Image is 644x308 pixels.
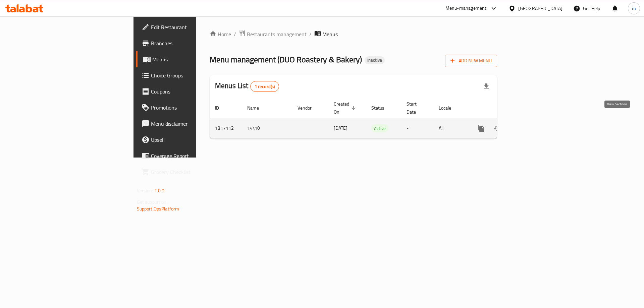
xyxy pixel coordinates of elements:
[152,55,236,63] span: Menus
[151,39,236,47] span: Branches
[215,81,279,92] h2: Menus List
[151,87,236,96] span: Coupons
[433,118,468,138] td: All
[401,118,433,138] td: -
[445,55,497,67] button: Add New Menu
[632,5,636,12] span: m
[407,100,425,116] span: Start Date
[151,71,236,79] span: Choice Groups
[136,164,241,180] a: Grocery Checklist
[136,83,241,100] a: Coupons
[242,118,292,138] td: 14\10
[137,186,153,195] span: Version:
[136,132,241,148] a: Upsell
[151,23,236,31] span: Edit Restaurant
[247,30,307,38] span: Restaurants management
[518,5,562,12] div: [GEOGRAPHIC_DATA]
[210,30,497,39] nav: breadcrumb
[210,98,543,139] table: enhanced table
[334,100,358,116] span: Created On
[136,116,241,132] a: Menu disclaimer
[151,168,236,176] span: Grocery Checklist
[439,104,460,112] span: Locale
[136,51,241,67] a: Menus
[445,4,487,12] div: Menu-management
[365,56,385,64] div: Inactive
[371,104,393,112] span: Status
[151,136,236,144] span: Upsell
[251,83,279,90] span: 1 record(s)
[136,148,241,164] a: Coverage Report
[137,198,168,206] span: Get support on:
[468,98,543,118] th: Actions
[309,30,312,38] li: /
[371,125,388,132] span: Active
[136,35,241,51] a: Branches
[151,152,236,160] span: Coverage Report
[298,104,320,112] span: Vendor
[151,104,236,112] span: Promotions
[215,104,228,112] span: ID
[247,104,268,112] span: Name
[473,120,489,136] button: more
[239,30,307,39] a: Restaurants management
[334,124,347,132] span: [DATE]
[365,57,385,63] span: Inactive
[136,19,241,35] a: Edit Restaurant
[478,78,494,95] div: Export file
[137,204,179,213] a: Support.OpsPlatform
[136,100,241,116] a: Promotions
[322,30,338,38] span: Menus
[151,120,236,128] span: Menu disclaimer
[154,186,165,195] span: 1.0.0
[136,67,241,83] a: Choice Groups
[250,81,279,92] div: Total records count
[210,52,362,67] span: Menu management ( DUO Roastery & Bakery )
[450,57,492,65] span: Add New Menu
[371,124,388,132] div: Active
